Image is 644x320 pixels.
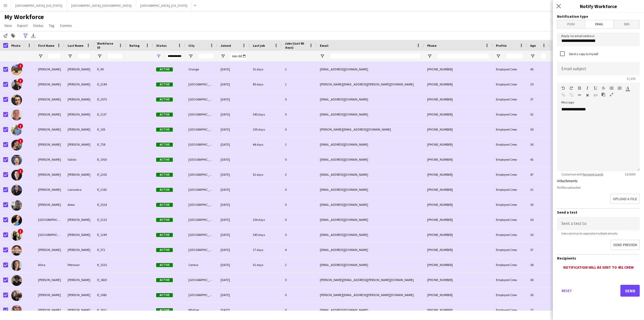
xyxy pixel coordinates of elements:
[35,182,64,197] div: [PERSON_NAME]
[11,0,67,11] button: [GEOGRAPHIC_DATA], [US_STATE]
[527,303,550,317] div: 27
[185,77,217,92] div: [GEOGRAPHIC_DATA]
[424,227,493,242] div: [PHONE_NUMBER]
[58,22,74,29] a: Comms
[285,41,307,49] span: Jobs (last 90 days)
[317,197,424,212] div: [EMAIL_ADDRESS][DOMAIN_NAME]
[35,272,64,287] div: [PERSON_NAME]
[11,200,22,211] img: Alexandra white Alexx
[282,303,317,317] div: 0
[97,41,116,49] span: Workforce ID
[424,182,493,197] div: [PHONE_NUMBER]
[217,212,250,227] div: [DATE]
[317,92,424,107] div: [EMAIL_ADDRESS][DOMAIN_NAME]
[22,33,29,39] app-action-btn: Advanced filters
[594,86,597,90] button: Underline
[64,152,94,167] div: Valido
[557,185,640,189] div: No files uploaded.
[49,23,54,28] span: Tag
[185,137,217,152] div: [GEOGRAPHIC_DATA]
[530,54,535,59] button: Open Filter Menu
[540,53,546,59] input: Age Filter Input
[610,194,640,204] button: Upload a file
[282,122,317,137] div: 0
[64,62,94,77] div: [PERSON_NAME]
[18,229,23,234] span: !
[2,33,9,39] app-action-btn: Notify workforce
[602,86,605,90] button: Strikethrough
[253,44,265,48] span: Last job
[217,152,250,167] div: [DATE]
[493,242,527,257] div: Employed Crew
[527,182,550,197] div: 31
[217,272,250,287] div: [DATE]
[424,137,493,152] div: [PHONE_NUMBER]
[11,125,22,135] img: Adrian Guerra
[64,242,94,257] div: [PERSON_NAME]
[553,3,644,10] h3: Notify Workforce
[317,303,424,317] div: [EMAIL_ADDRESS][DOMAIN_NAME]
[550,62,582,77] div: FoodHeart - Preferred Staff
[17,23,28,28] span: Export
[614,20,639,28] span: SMS
[94,257,126,272] div: lf_1515
[317,182,424,197] div: [EMAIL_ADDRESS][DOMAIN_NAME]
[424,287,493,302] div: [PHONE_NUMBER]
[317,212,424,227] div: [EMAIL_ADDRESS][DOMAIN_NAME]
[11,170,22,181] img: Alex Montoya
[156,203,173,207] span: Active
[527,287,550,302] div: 36
[282,77,317,92] div: 1
[11,64,22,75] img: Aaron Bolton
[156,218,173,222] span: Active
[68,44,83,48] span: Last Name
[35,257,64,272] div: Alina
[493,92,527,107] div: Employed Crew
[527,137,550,152] div: 36
[185,303,217,317] div: Whittier
[185,167,217,182] div: [GEOGRAPHIC_DATA]
[282,167,317,182] div: 3
[550,122,582,137] div: FoodHeart - Preferred Staff, TresLA - Preferred Staff
[94,287,126,302] div: lf_2083
[317,122,424,137] div: [PERSON_NAME][EMAIL_ADDRESS][DOMAIN_NAME]
[35,137,64,152] div: [PERSON_NAME]
[557,231,622,235] span: Use commas to separate multiple emails.
[250,227,282,242] div: 345 days
[217,182,250,197] div: [DATE]
[317,272,424,287] div: [PERSON_NAME][EMAIL_ADDRESS][PERSON_NAME][DOMAIN_NAME]
[156,188,173,192] span: Active
[35,212,64,227] div: [GEOGRAPHIC_DATA]
[527,77,550,92] div: 29
[493,257,527,272] div: Employed Crew
[217,77,250,92] div: [DATE]
[282,212,317,227] div: 0
[424,77,493,92] div: [PHONE_NUMBER]
[185,62,217,77] div: Orange
[250,137,282,152] div: 44 days
[185,287,217,302] div: [GEOGRAPHIC_DATA]
[527,92,550,107] div: 37
[557,178,578,183] label: Attachments
[282,62,317,77] div: 2
[94,242,126,257] div: lf_572
[60,23,72,28] span: Comms
[217,257,250,272] div: [DATE]
[493,182,527,197] div: Employed Crew
[527,227,550,242] div: 26
[496,54,501,59] button: Open Filter Menu
[18,63,23,69] span: !
[156,113,173,117] span: Active
[64,287,94,302] div: [PERSON_NAME]
[493,167,527,182] div: Employed Crew
[427,54,432,59] button: Open Filter Menu
[602,92,605,97] button: Paste as plain text
[527,257,550,272] div: 38
[185,107,217,122] div: [GEOGRAPHIC_DATA]
[94,107,126,122] div: lf_2137
[156,158,173,162] span: Active
[64,272,94,287] div: [PERSON_NAME]
[129,44,140,48] span: Rating
[185,197,217,212] div: [GEOGRAPHIC_DATA]
[282,107,317,122] div: 0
